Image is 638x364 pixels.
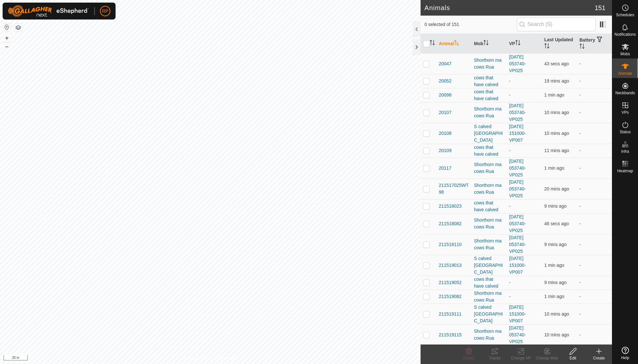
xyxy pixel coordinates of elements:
[509,148,511,153] app-display-virtual-paddock-transition: -
[509,103,526,122] a: [DATE] 053740-VP025
[544,186,569,191] span: 13 Sep 2025 at 6:34 PM
[509,54,526,73] a: [DATE] 053740-VP025
[579,45,585,50] p-sorticon: Activate to sort
[439,311,462,318] span: 211519111
[454,41,459,46] p-sorticon: Activate to sort
[436,34,471,54] th: Animal
[544,280,566,285] span: 13 Sep 2025 at 6:45 PM
[577,144,612,158] td: -
[439,182,469,196] span: 211517025WT98
[474,123,504,144] div: S calved [GEOGRAPHIC_DATA]
[424,4,595,12] h2: Animals
[509,280,511,285] app-display-virtual-paddock-transition: -
[616,13,634,17] span: Schedules
[474,106,504,119] div: Shorthorn ma cows Rua
[544,92,564,97] span: 13 Sep 2025 at 6:53 PM
[509,78,511,84] app-display-virtual-paddock-transition: -
[439,60,451,67] span: 20047
[439,241,462,248] span: 211518110
[430,41,435,46] p-sorticon: Activate to sort
[509,325,526,344] a: [DATE] 053740-VP025
[621,110,629,114] span: VPs
[463,356,475,360] span: Delete
[509,294,511,299] app-display-virtual-paddock-transition: -
[544,148,569,153] span: 13 Sep 2025 at 6:44 PM
[474,144,504,158] div: cows that have calved
[509,203,511,209] app-display-virtual-paddock-transition: -
[544,263,564,268] span: 13 Sep 2025 at 6:53 PM
[534,355,560,361] div: Change Mob
[544,78,569,84] span: 13 Sep 2025 at 6:35 PM
[474,328,504,342] div: Shorthorn ma cows Rua
[3,34,11,42] button: +
[542,34,577,54] th: Last Updated
[3,23,11,31] button: Reset Map
[439,293,462,300] span: 211519082
[474,290,504,304] div: Shorthorn ma cows Rua
[560,355,586,361] div: Edit
[509,214,526,233] a: [DATE] 053740-VP025
[424,21,517,28] span: 0 selected of 151
[509,179,526,198] a: [DATE] 053740-VP025
[544,242,566,247] span: 13 Sep 2025 at 6:45 PM
[14,24,22,32] button: Map Layers
[509,256,526,275] a: [DATE] 151000-VP007
[577,234,612,255] td: -
[544,61,569,66] span: 13 Sep 2025 at 6:54 PM
[474,57,504,71] div: Shorthorn ma cows Rua
[615,91,635,95] span: Neckbands
[509,159,526,177] a: [DATE] 053740-VP025
[577,74,612,88] td: -
[3,43,11,50] button: –
[474,255,504,276] div: S calved [GEOGRAPHIC_DATA]
[544,311,569,317] span: 13 Sep 2025 at 6:44 PM
[185,356,209,361] a: Privacy Policy
[577,53,612,74] td: -
[439,92,451,98] span: 20098
[474,276,504,290] div: cows that have calved
[8,5,89,17] img: Gallagher Logo
[509,92,511,97] app-display-virtual-paddock-transition: -
[544,110,569,115] span: 13 Sep 2025 at 6:44 PM
[577,213,612,234] td: -
[544,203,566,209] span: 13 Sep 2025 at 6:45 PM
[439,130,451,137] span: 20108
[474,217,504,230] div: Shorthorn ma cows Rua
[577,324,612,345] td: -
[474,161,504,175] div: Shorthorn ma cows Rua
[439,279,462,286] span: 211519052
[619,130,631,134] span: Status
[577,276,612,290] td: -
[577,304,612,324] td: -
[439,203,462,210] span: 211518023
[439,147,451,154] span: 20109
[544,131,569,136] span: 13 Sep 2025 at 6:44 PM
[595,3,605,13] span: 151
[509,124,526,143] a: [DATE] 151000-VP007
[439,78,451,84] span: 20052
[517,18,596,31] input: Search (S)
[439,220,462,227] span: 211518082
[102,8,108,15] span: RP
[612,344,638,362] a: Help
[508,355,534,361] div: Change VP
[439,331,462,338] span: 211519115
[544,294,564,299] span: 13 Sep 2025 at 6:54 PM
[577,290,612,304] td: -
[621,356,629,360] span: Help
[515,41,520,46] p-sorticon: Activate to sort
[439,165,451,172] span: 20117
[621,149,629,153] span: Infra
[544,221,569,226] span: 13 Sep 2025 at 6:54 PM
[577,255,612,276] td: -
[544,165,564,171] span: 13 Sep 2025 at 6:53 PM
[577,88,612,102] td: -
[482,355,508,361] div: Tracks
[620,52,630,56] span: Mobs
[615,32,636,36] span: Notifications
[577,199,612,213] td: -
[577,102,612,123] td: -
[544,44,549,49] p-sorticon: Activate to sort
[577,123,612,144] td: -
[509,305,526,323] a: [DATE] 151000-VP007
